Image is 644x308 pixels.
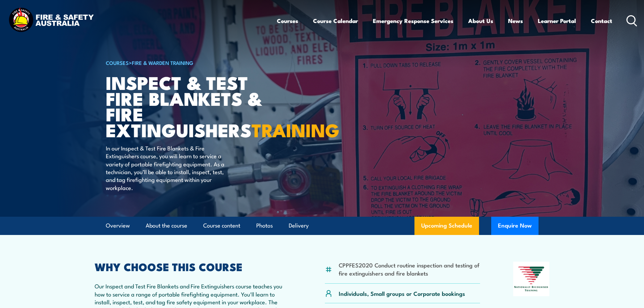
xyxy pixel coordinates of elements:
[373,12,453,30] a: Emergency Response Services
[591,12,612,30] a: Contact
[203,217,240,235] a: Course content
[491,217,539,235] button: Enquire Now
[106,217,130,235] a: Overview
[252,115,339,143] strong: TRAINING
[106,74,273,138] h1: Inspect & Test Fire Blankets & Fire Extinguishers
[513,262,550,296] img: Nationally Recognised Training logo.
[106,144,229,191] p: In our Inspect & Test Fire Blankets & Fire Extinguishers course, you will learn to service a vari...
[106,59,129,66] a: COURSES
[256,217,273,235] a: Photos
[508,12,523,30] a: News
[277,12,298,30] a: Courses
[95,262,292,271] h2: WHY CHOOSE THIS COURSE
[538,12,576,30] a: Learner Portal
[414,217,479,235] a: Upcoming Schedule
[106,58,273,67] h6: >
[339,289,465,297] p: Individuals, Small groups or Corporate bookings
[313,12,358,30] a: Course Calendar
[339,261,480,277] li: CPPFES2020 Conduct routine inspection and testing of fire extinguishers and fire blankets
[289,217,309,235] a: Delivery
[468,12,493,30] a: About Us
[132,59,193,66] a: Fire & Warden Training
[146,217,187,235] a: About the course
